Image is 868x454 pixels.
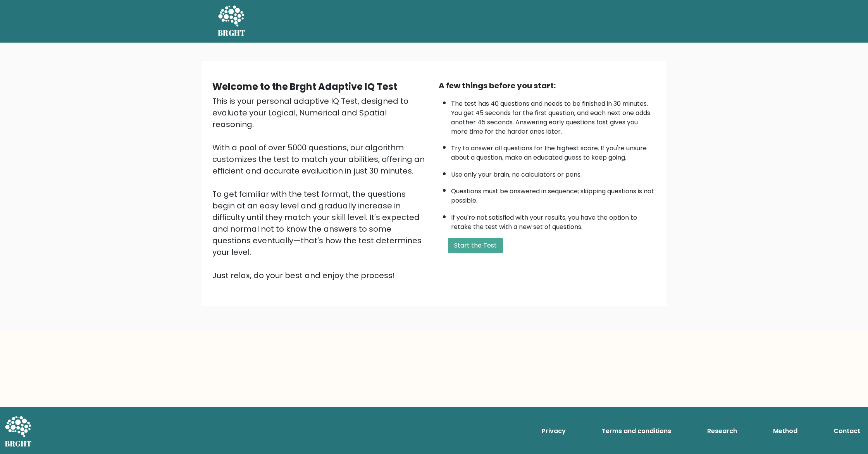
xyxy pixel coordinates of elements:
[212,80,397,93] b: Welcome to the Brght Adaptive IQ Test
[539,423,569,439] a: Privacy
[451,95,656,136] li: The test has 40 questions and needs to be finished in 30 minutes. You get 45 seconds for the firs...
[218,28,246,38] h5: BRGHT
[599,423,674,439] a: Terms and conditions
[439,80,656,91] div: A few things before you start:
[770,423,801,439] a: Method
[448,238,503,253] button: Start the Test
[451,166,656,179] li: Use only your brain, no calculators or pens.
[451,140,656,162] li: Try to answer all questions for the highest score. If you're unsure about a question, make an edu...
[212,95,429,281] div: This is your personal adaptive IQ Test, designed to evaluate your Logical, Numerical and Spatial ...
[704,423,740,439] a: Research
[830,423,863,439] a: Contact
[451,209,656,232] li: If you're not satisfied with your results, you have the option to retake the test with a new set ...
[218,3,246,40] a: BRGHT
[451,183,656,205] li: Questions must be answered in sequence; skipping questions is not possible.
